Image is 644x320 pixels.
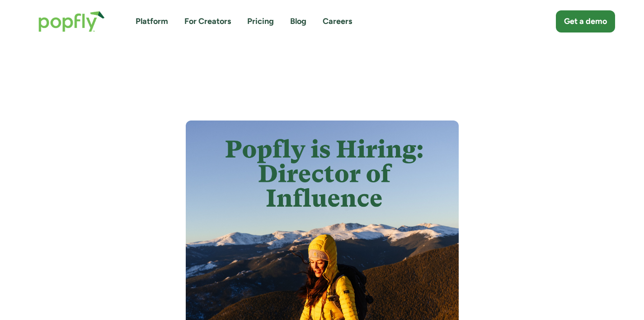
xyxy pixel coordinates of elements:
[290,16,306,27] a: Blog
[564,16,607,27] div: Get a demo
[136,16,168,27] a: Platform
[29,2,114,41] a: home
[323,16,352,27] a: Careers
[556,10,615,32] a: Get a demo
[184,16,231,27] a: For Creators
[247,16,274,27] a: Pricing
